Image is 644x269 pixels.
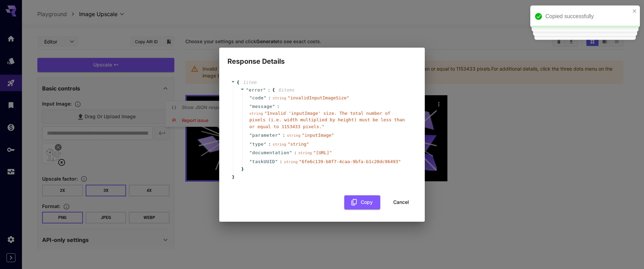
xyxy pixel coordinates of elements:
span: " [264,142,267,147]
span: : [294,149,297,156]
span: type [252,141,263,148]
div: Copied successfully [545,12,630,21]
span: " [249,133,252,138]
span: { [272,87,275,94]
span: taskUUID [252,158,275,165]
span: " [263,87,266,93]
span: message [252,103,272,110]
span: " [249,95,252,100]
button: Cancel [386,195,417,209]
span: " [289,150,292,155]
span: string [249,111,263,116]
span: : [268,95,271,101]
span: : [280,158,282,165]
span: " inputImage " [302,133,334,138]
span: " [264,95,267,100]
span: string [273,142,286,147]
button: close [632,8,637,14]
span: } [231,174,235,181]
span: 6 item s [278,87,294,93]
span: documentation [252,149,289,156]
button: Copy [344,195,380,209]
h2: Response Details [219,48,425,67]
span: 1 item [243,80,256,85]
span: " [249,159,252,164]
span: " [275,159,278,164]
span: : [283,132,285,139]
span: " string " [288,142,309,147]
span: } [240,166,244,173]
span: " Invalid 'inputImage' size. The total number of pixels (i.e. width multiplied by height) must be... [249,111,405,129]
span: " [278,133,281,138]
span: error [249,87,263,93]
span: " [272,104,275,109]
span: string [287,133,300,138]
span: : [268,141,271,148]
span: : [268,87,270,94]
span: string [273,96,286,100]
span: " [249,142,252,147]
span: string [284,160,298,164]
span: { [237,79,239,86]
span: " invalidInputImageSize " [288,95,349,100]
span: string [298,151,312,155]
span: " [249,104,252,109]
span: " [249,150,252,155]
span: " 6fe6c139-b8f7-4caa-9bfa-b1c20dc96493 " [299,159,401,164]
span: " [URL] " [313,150,332,155]
span: code [252,95,263,101]
span: parameter [252,132,278,139]
span: " [246,87,249,93]
span: : [277,103,280,110]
